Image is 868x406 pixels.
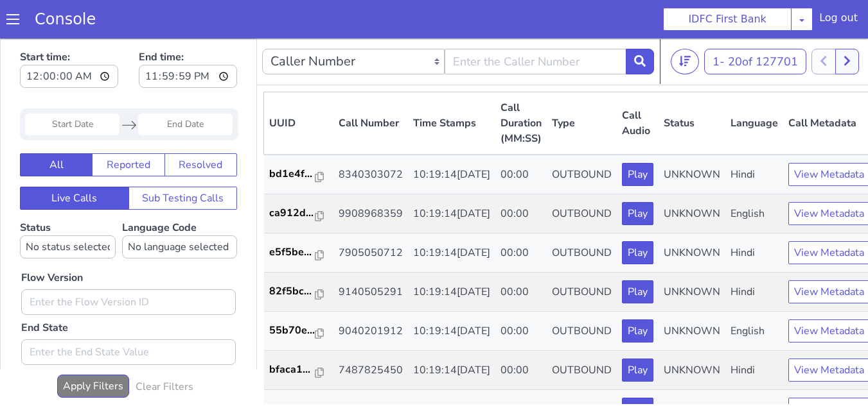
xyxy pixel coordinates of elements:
[25,75,120,97] input: Start Date
[20,115,93,138] button: All
[20,26,118,49] input: Start time:
[269,323,315,339] p: bfaca1...
[659,195,725,234] td: UNKNOWN
[139,26,237,49] input: End time:
[547,312,617,351] td: OUTBOUND
[269,362,328,378] a: 8920f5...
[725,234,783,273] td: Hindi
[495,351,547,391] td: 00:00
[333,54,408,117] th: Call Number
[659,234,725,273] td: UNKNOWN
[495,273,547,312] td: 00:00
[269,323,328,339] a: bfaca1...
[495,234,547,273] td: 00:00
[269,128,328,143] a: bd1e4f...
[728,15,798,31] span: 20 of 127701
[269,206,328,221] a: e5f5be...
[547,116,617,156] td: OUTBOUND
[704,10,806,36] button: 1- 20of 127701
[408,54,495,117] th: Time Stamps
[136,343,193,355] h6: Clear Filters
[333,234,408,273] td: 9140505291
[269,284,328,300] a: 55b70e...
[725,54,783,117] th: Language
[622,203,653,226] button: Play
[622,164,653,187] button: Play
[547,351,617,391] td: OUTBOUND
[20,148,129,171] button: Live Calls
[57,336,129,359] button: Apply Filters
[164,115,237,138] button: Resolved
[138,75,233,97] input: End Date
[333,156,408,195] td: 9908968359
[659,351,725,391] td: UNKNOWN
[269,362,315,378] p: 8920f5...
[622,242,653,265] button: Play
[725,312,783,351] td: Hindi
[445,10,627,36] input: Enter the Caller Number
[495,54,547,117] th: Call Duration (MM:SS)
[725,156,783,195] td: English
[122,197,237,220] select: Language Code
[269,245,315,260] p: 82f5bc...
[547,54,617,117] th: Type
[21,282,68,297] label: End State
[269,128,315,143] p: bd1e4f...
[408,312,495,351] td: 10:19:14[DATE]
[663,8,792,31] button: IDFC First Bank
[725,351,783,391] td: Hindi
[333,351,408,391] td: 9213098891
[122,182,237,220] label: Language Code
[264,54,333,117] th: UUID
[408,195,495,234] td: 10:19:14[DATE]
[269,167,315,182] p: ca912d...
[269,167,328,182] a: ca912d...
[269,206,315,221] p: e5f5be...
[659,54,725,117] th: Status
[408,234,495,273] td: 10:19:14[DATE]
[21,301,236,326] input: Enter the End State Value
[20,197,116,220] select: Status
[128,148,238,171] button: Sub Testing Calls
[617,54,659,117] th: Call Audio
[622,320,653,343] button: Play
[547,195,617,234] td: OUTBOUND
[725,116,783,156] td: Hindi
[622,359,653,382] button: Play
[333,195,408,234] td: 7905050712
[333,116,408,156] td: 8340303072
[622,124,653,148] button: Play
[547,234,617,273] td: OUTBOUND
[408,351,495,391] td: 10:19:14[DATE]
[725,195,783,234] td: Hindi
[725,273,783,312] td: English
[495,116,547,156] td: 00:00
[659,116,725,156] td: UNKNOWN
[333,273,408,312] td: 9040201912
[139,7,237,53] label: End time:
[333,312,408,351] td: 7487825450
[408,156,495,195] td: 10:19:14[DATE]
[659,312,725,351] td: UNKNOWN
[408,116,495,156] td: 10:19:14[DATE]
[495,195,547,234] td: 00:00
[21,251,236,276] input: Enter the Flow Version ID
[92,115,164,138] button: Reported
[495,156,547,195] td: 00:00
[269,284,315,300] p: 55b70e...
[20,182,116,220] label: Status
[819,10,858,31] div: Log out
[622,281,653,304] button: Play
[20,7,118,53] label: Start time:
[547,156,617,195] td: OUTBOUND
[659,273,725,312] td: UNKNOWN
[495,312,547,351] td: 00:00
[269,245,328,260] a: 82f5bc...
[547,273,617,312] td: OUTBOUND
[408,273,495,312] td: 10:19:14[DATE]
[19,10,111,28] a: Console
[659,156,725,195] td: UNKNOWN
[21,232,83,247] label: Flow Version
